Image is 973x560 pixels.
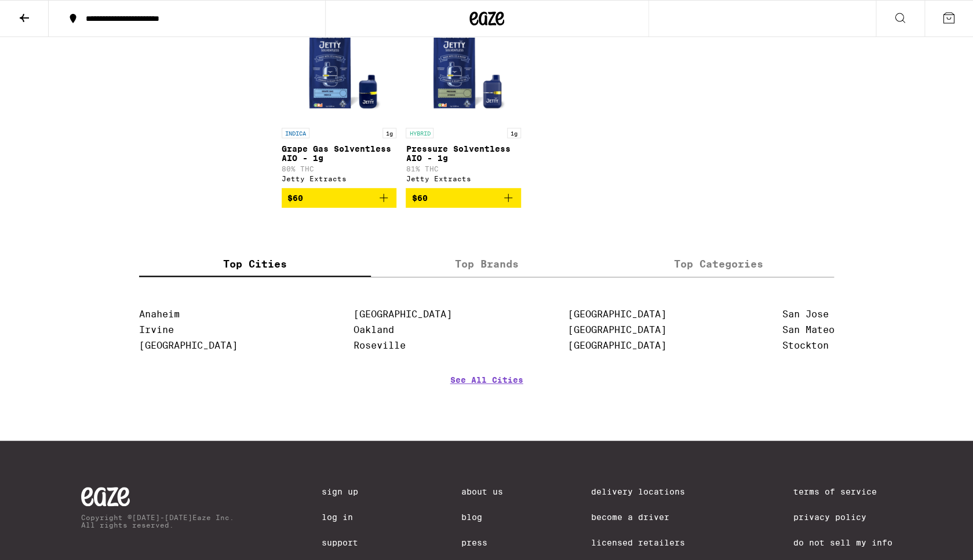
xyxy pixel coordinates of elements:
a: Sign Up [322,487,374,496]
p: Copyright © [DATE]-[DATE] Eaze Inc. All rights reserved. [81,514,234,529]
p: HYBRID [406,128,433,138]
div: Jetty Extracts [406,175,521,182]
span: Hi. Need any help? [7,8,83,17]
a: Oakland [354,324,394,335]
img: Jetty Extracts - Pressure Solventless AIO - 1g [406,6,521,122]
a: Roseville [354,340,406,351]
a: Log In [322,513,374,522]
a: Privacy Policy [793,513,892,522]
a: San Mateo [782,324,834,335]
p: 81% THC [406,165,521,173]
button: Add to bag [282,188,397,208]
a: Delivery Locations [591,487,705,496]
a: Open page for Pressure Solventless AIO - 1g from Jetty Extracts [406,6,521,188]
label: Top Categories [602,252,834,277]
p: 80% THC [282,165,397,173]
span: $60 [287,193,303,203]
button: Add to bag [406,188,521,208]
a: [GEOGRAPHIC_DATA] [567,324,666,335]
img: Jetty Extracts - Grape Gas Solventless AIO - 1g [282,6,397,122]
a: About Us [461,487,503,496]
p: 1g [382,128,396,138]
a: [GEOGRAPHIC_DATA] [139,340,238,351]
a: Licensed Retailers [591,538,705,547]
a: See All Cities [450,375,523,418]
a: Anaheim [139,309,180,320]
a: [GEOGRAPHIC_DATA] [567,340,666,351]
a: Support [322,538,374,547]
p: INDICA [282,128,309,138]
a: Become a Driver [591,513,705,522]
a: [GEOGRAPHIC_DATA] [354,309,452,320]
p: Grape Gas Solventless AIO - 1g [282,144,397,163]
a: Terms of Service [793,487,892,496]
span: $60 [411,193,427,203]
div: Jetty Extracts [282,175,397,182]
a: Press [461,538,503,547]
p: 1g [507,128,521,138]
a: Irvine [139,324,174,335]
div: tabs [139,252,834,277]
a: Do Not Sell My Info [793,538,892,547]
label: Top Brands [371,252,603,277]
a: [GEOGRAPHIC_DATA] [567,309,666,320]
p: Pressure Solventless AIO - 1g [406,144,521,163]
a: San Jose [782,309,828,320]
a: Stockton [782,340,828,351]
a: Open page for Grape Gas Solventless AIO - 1g from Jetty Extracts [282,6,397,188]
a: Blog [461,513,503,522]
label: Top Cities [139,252,371,277]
